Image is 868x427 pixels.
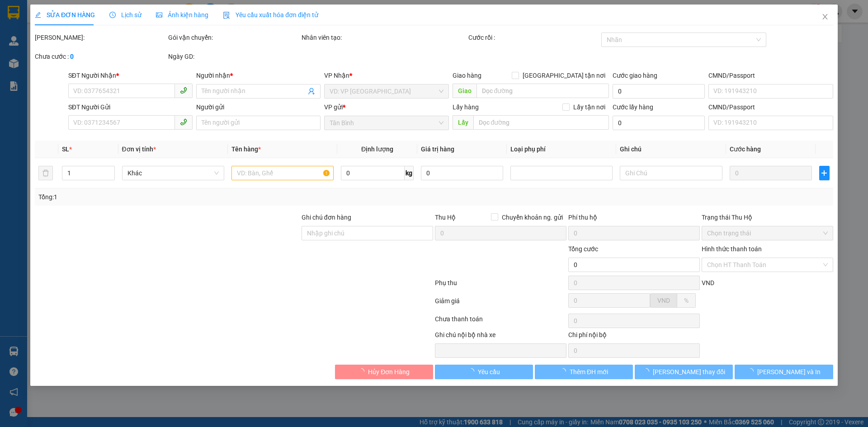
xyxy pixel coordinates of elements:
[568,212,700,226] div: Phí thu hộ
[560,368,570,375] span: loading
[613,103,653,111] label: Cước lấy hàng
[335,365,433,379] button: Hủy Đơn Hàng
[613,116,705,130] input: Cước lấy hàng
[702,279,714,286] span: VND
[109,11,142,19] span: Lịch sử
[196,102,321,112] div: Người gửi
[757,367,821,377] span: [PERSON_NAME] và In
[434,278,567,294] div: Phụ thu
[473,115,609,130] input: Dọc đường
[35,52,166,61] div: Chưa cước :
[468,33,600,42] div: Cước rồi :
[478,367,500,377] span: Yêu cầu
[613,84,705,99] input: Cước giao hàng
[180,87,187,94] span: phone
[68,102,193,112] div: SĐT Người Gửi
[519,70,609,80] span: [GEOGRAPHIC_DATA] tận nơi
[819,166,829,180] button: plus
[231,166,334,180] input: VD: Bàn, Ghế
[325,72,350,79] span: VP Nhận
[707,226,828,240] span: Chọn trạng thái
[643,368,653,375] span: loading
[368,367,410,377] span: Hủy Đơn Hàng
[453,115,473,130] span: Lấy
[735,365,833,379] button: [PERSON_NAME] và In
[38,166,53,180] button: delete
[434,296,567,312] div: Giảm giá
[302,214,351,221] label: Ghi chú đơn hàng
[231,145,261,153] span: Tên hàng
[109,12,116,18] span: clock-circle
[70,53,74,60] b: 0
[38,192,335,202] div: Tổng: 1
[453,103,479,111] span: Lấy hàng
[708,102,833,112] div: CMND/Passport
[361,145,393,153] span: Định lượng
[570,102,609,112] span: Lấy tận nơi
[820,169,829,177] span: plus
[453,84,476,98] span: Giao
[156,12,162,18] span: picture
[613,72,657,79] label: Cước giao hàng
[122,145,156,153] span: Đơn vị tính
[405,166,414,180] span: kg
[330,116,443,130] span: Tân Bình
[568,245,598,253] span: Tổng cước
[435,365,533,379] button: Yêu cầu
[730,166,812,180] input: 0
[302,33,467,42] div: Nhân viên tạo:
[35,33,166,42] div: [PERSON_NAME]:
[570,367,608,377] span: Thêm ĐH mới
[180,118,187,126] span: phone
[308,88,316,95] span: user-add
[620,166,722,180] input: Ghi Chú
[35,12,41,18] span: edit
[168,52,300,61] div: Ngày GD:
[62,145,70,153] span: SL
[708,70,833,80] div: CMND/Passport
[653,367,725,377] span: [PERSON_NAME] thay đổi
[468,368,478,375] span: loading
[325,102,449,112] div: VP gửi
[358,368,368,375] span: loading
[435,330,566,343] div: Ghi chú nội bộ nhà xe
[168,33,300,42] div: Gói vận chuyển:
[702,245,762,253] label: Hình thức thanh toán
[453,72,481,79] span: Giao hàng
[35,11,95,19] span: SỬA ĐƠN HÀNG
[434,314,567,330] div: Chưa thanh toán
[127,166,219,180] span: Khác
[223,12,230,19] img: icon
[156,11,208,19] span: Ảnh kiện hàng
[535,365,633,379] button: Thêm ĐH mới
[421,145,454,153] span: Giá trị hàng
[702,212,833,222] div: Trạng thái Thu Hộ
[730,145,761,153] span: Cước hàng
[68,70,193,80] div: SĐT Người Nhận
[507,141,616,158] th: Loại phụ phí
[821,13,829,20] span: close
[568,330,700,343] div: Chi phí nội bộ
[476,84,609,98] input: Dọc đường
[223,11,318,19] span: Yêu cầu xuất hóa đơn điện tử
[635,365,733,379] button: [PERSON_NAME] thay đổi
[302,226,433,240] input: Ghi chú đơn hàng
[684,297,689,304] span: %
[435,214,456,221] span: Thu Hộ
[657,297,670,304] span: VND
[498,212,566,222] span: Chuyển khoản ng. gửi
[747,368,757,375] span: loading
[812,5,838,30] button: Close
[196,70,321,80] div: Người nhận
[617,141,726,158] th: Ghi chú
